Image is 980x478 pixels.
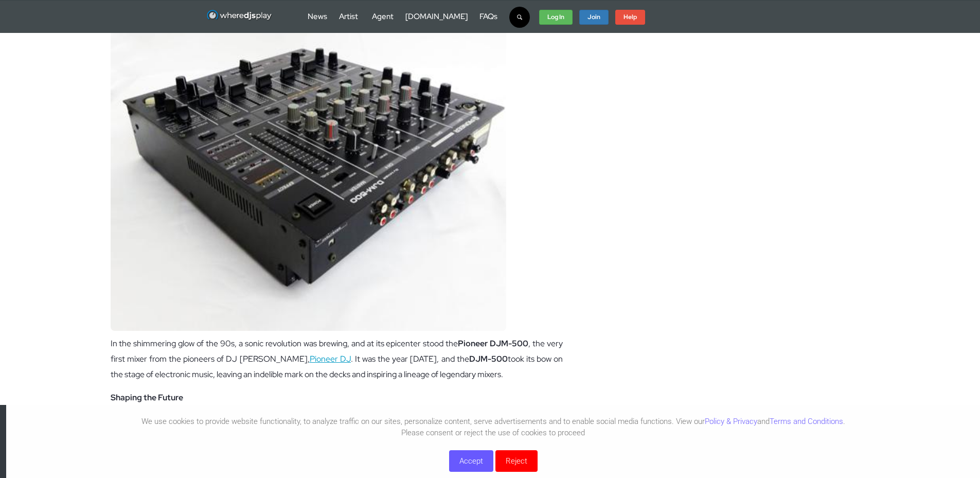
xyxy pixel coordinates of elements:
[449,450,493,472] button: Accept
[615,10,645,25] a: Help
[623,13,637,21] strong: Help
[458,338,528,349] strong: Pioneer DJM-500
[206,9,273,22] img: WhereDJsPlay
[308,11,327,22] a: News
[405,11,468,22] a: [DOMAIN_NAME]
[770,417,843,426] a: Terms and Conditions
[111,392,183,403] strong: Shaping the Future
[469,353,508,364] strong: DJM-500
[495,450,538,472] button: Reject
[339,11,358,22] a: Artist
[579,10,609,25] a: Join
[6,416,980,438] p: We use cookies to provide website functionality, to analyze traffic on our sites, personalize con...
[547,13,564,21] strong: Log In
[372,11,394,22] a: Agent
[539,10,573,25] a: Log In
[111,336,563,382] p: In the shimmering glow of the 90s, a sonic revolution was brewing, and at its epicenter stood the...
[479,11,497,22] a: FAQs
[587,13,600,21] strong: Join
[705,417,757,426] a: Policy & Privacy
[310,353,351,364] a: Pioneer DJ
